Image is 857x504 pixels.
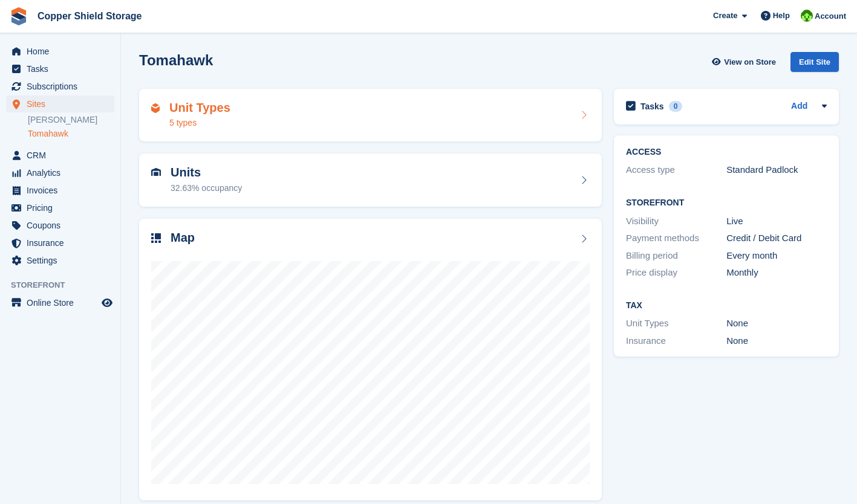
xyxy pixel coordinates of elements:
h2: Tax [626,301,827,311]
div: Billing period [626,249,726,263]
span: Subscriptions [27,78,99,95]
div: Unit Types [626,317,726,331]
a: Edit Site [790,52,839,77]
span: Invoices [27,182,99,199]
div: Standard Padlock [726,163,827,177]
div: Live [726,215,827,228]
a: menu [6,234,114,251]
h2: Tasks [640,101,664,112]
h2: Tomahawk [139,52,213,68]
a: menu [6,182,114,199]
h2: ACCESS [626,147,827,157]
div: Price display [626,266,726,280]
a: menu [6,147,114,164]
span: View on Store [724,56,776,68]
div: 5 types [169,117,230,129]
div: None [726,334,827,348]
span: Sites [27,95,99,112]
a: Units 32.63% occupancy [139,153,602,207]
div: Payment methods [626,231,726,245]
div: Monthly [726,266,827,280]
span: Help [773,10,790,22]
span: Analytics [27,164,99,181]
span: Storefront [11,279,120,291]
a: Unit Types 5 types [139,89,602,142]
div: 0 [669,101,683,112]
span: Settings [27,252,99,269]
h2: Map [171,231,195,245]
span: Online Store [27,294,99,311]
a: Copper Shield Storage [33,6,146,26]
span: Account [815,10,846,22]
a: menu [6,60,114,77]
div: Access type [626,163,726,177]
a: menu [6,95,114,112]
a: [PERSON_NAME] [28,114,114,126]
div: 32.63% occupancy [171,182,242,195]
a: menu [6,164,114,181]
h2: Units [171,166,242,179]
img: Stephanie Wirhanowicz [801,10,813,22]
span: Tasks [27,60,99,77]
span: Home [27,43,99,60]
h2: Unit Types [169,101,230,115]
a: menu [6,43,114,60]
div: Credit / Debit Card [726,231,827,245]
img: map-icn-33ee37083ee616e46c38cad1a60f524a97daa1e2b2c8c0bc3eb3415660979fc1.svg [151,233,161,243]
div: Visibility [626,215,726,228]
span: Coupons [27,217,99,234]
a: View on Store [710,52,781,72]
div: Insurance [626,334,726,348]
a: Preview store [100,296,114,310]
a: menu [6,199,114,216]
img: unit-icn-7be61d7bf1b0ce9d3e12c5938cc71ed9869f7b940bace4675aadf7bd6d80202e.svg [151,168,161,176]
span: CRM [27,147,99,164]
div: Every month [726,249,827,263]
span: Create [713,10,737,22]
div: None [726,317,827,331]
img: unit-type-icn-2b2737a686de81e16bb02015468b77c625bbabd49415b5ef34ead5e3b44a266d.svg [151,103,160,113]
a: menu [6,78,114,95]
span: Insurance [27,234,99,251]
span: Pricing [27,199,99,216]
a: menu [6,252,114,269]
a: menu [6,217,114,234]
h2: Storefront [626,198,827,208]
a: Add [791,100,807,114]
a: Tomahawk [28,128,114,140]
a: menu [6,294,114,311]
div: Edit Site [790,52,839,72]
a: Map [139,219,602,501]
img: stora-icon-8386f47178a22dfd0bd8f6a31ec36ba5ce8667c1dd55bd0f319d3a0aa187defe.svg [10,7,28,25]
